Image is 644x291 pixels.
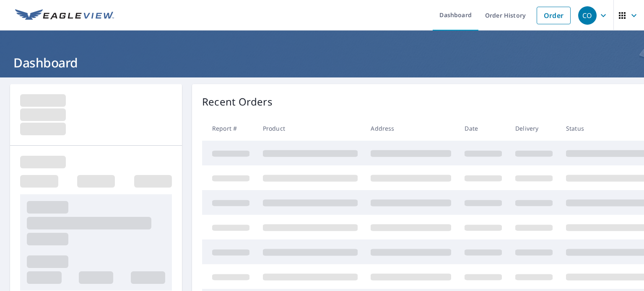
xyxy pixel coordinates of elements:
[458,116,509,141] th: Date
[364,116,458,141] th: Address
[202,116,256,141] th: Report #
[15,9,114,22] img: EV Logo
[509,116,559,141] th: Delivery
[537,7,571,24] a: Order
[256,116,364,141] th: Product
[578,6,597,25] div: CO
[202,94,273,109] p: Recent Orders
[10,54,634,71] h1: Dashboard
